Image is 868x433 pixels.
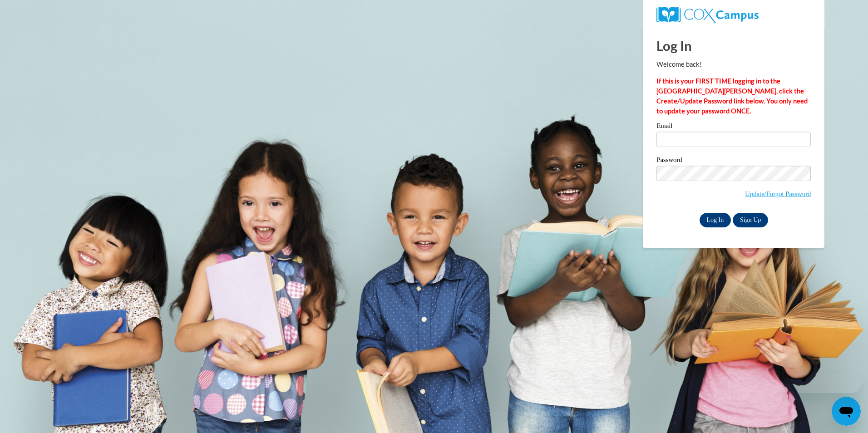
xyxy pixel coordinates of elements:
[832,397,861,426] iframe: Button to launch messaging window
[790,373,861,393] iframe: Message from company
[656,36,811,55] h1: Log In
[745,190,811,197] a: Update/Forgot Password
[656,157,811,166] label: Password
[656,7,758,23] img: COX Campus
[656,7,811,23] a: COX Campus
[700,213,731,227] input: Log In
[656,77,808,115] strong: If this is your FIRST TIME logging in to the [GEOGRAPHIC_DATA][PERSON_NAME], click the Create/Upd...
[733,213,768,227] a: Sign Up
[656,59,811,69] p: Welcome back!
[656,123,811,132] label: Email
